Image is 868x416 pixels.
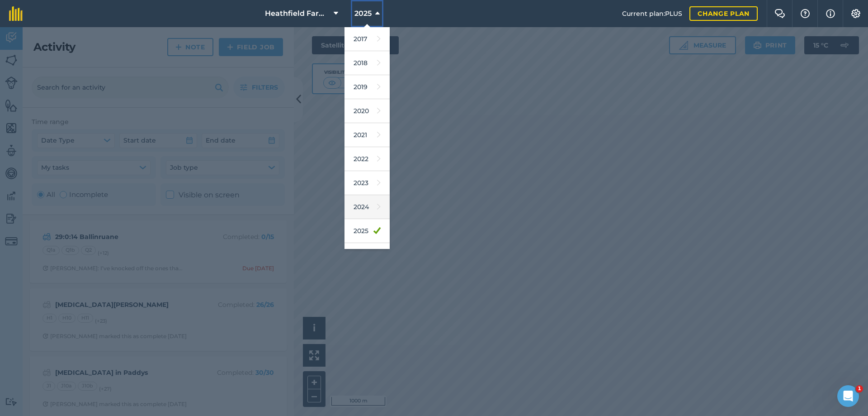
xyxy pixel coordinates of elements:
[344,75,390,99] a: 2019
[856,385,863,392] span: 1
[826,8,835,19] img: svg+xml;base64,PHN2ZyB4bWxucz0iaHR0cDovL3d3dy53My5vcmcvMjAwMC9zdmciIHdpZHRoPSIxNyIgaGVpZ2h0PSIxNy...
[354,8,372,19] span: 2025
[850,9,861,18] img: A cog icon
[344,243,390,267] a: 2026
[622,9,682,19] span: Current plan : PLUS
[344,51,390,75] a: 2018
[800,9,811,18] img: A question mark icon
[265,8,330,19] span: Heathfield Farm services.
[9,6,23,21] img: fieldmargin Logo
[689,6,758,21] a: Change plan
[774,9,785,18] img: Two speech bubbles overlapping with the left bubble in the forefront
[344,147,390,171] a: 2022
[344,27,390,51] a: 2017
[344,171,390,195] a: 2023
[344,99,390,123] a: 2020
[837,385,859,407] iframe: Intercom live chat
[344,195,390,219] a: 2024
[344,123,390,147] a: 2021
[344,219,390,243] a: 2025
